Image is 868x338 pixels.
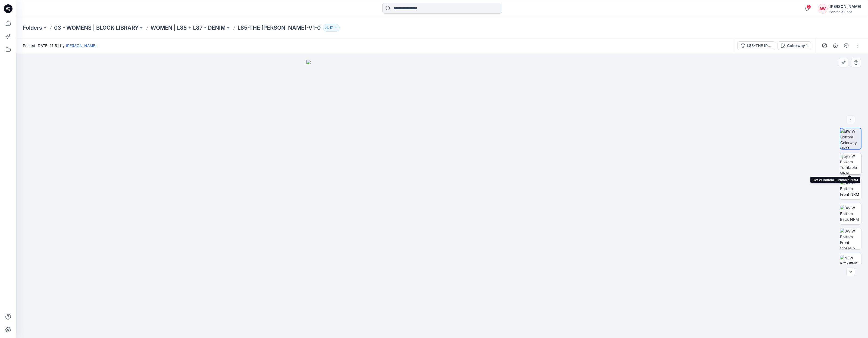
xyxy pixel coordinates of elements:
[787,43,808,49] div: Colorway 1
[54,24,139,32] a: 03 - WOMENS | BLOCK LIBRARY
[840,255,861,272] img: NEW WOMENS BTM LONG
[747,43,772,49] div: L85-THE [PERSON_NAME]-V1-0
[840,153,861,174] img: BW W Bottom Turntable NRM
[840,205,861,222] img: BW W Bottom Back NRM
[778,41,811,50] button: Colorway 1
[830,10,861,14] div: Scotch & Soda
[323,24,340,32] button: 17
[23,43,96,48] span: Posted [DATE] 11:51 by
[23,24,42,32] a: Folders
[818,4,828,14] div: AW
[830,3,861,10] div: [PERSON_NAME]
[66,43,96,48] a: [PERSON_NAME]
[831,41,840,50] button: Details
[840,228,861,249] img: BW W Bottom Front CloseUp NRM
[330,25,333,31] p: 17
[737,41,775,50] button: L85-THE [PERSON_NAME]-V1-0
[151,24,226,32] a: WOMEN | L85 + L87 - DENIM
[840,128,861,149] img: BW W Bottom Colorway NRM
[238,24,321,32] p: L85-THE [PERSON_NAME]-V1-0
[840,180,861,197] img: BW W Bottom Front NRM
[807,5,811,9] span: 2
